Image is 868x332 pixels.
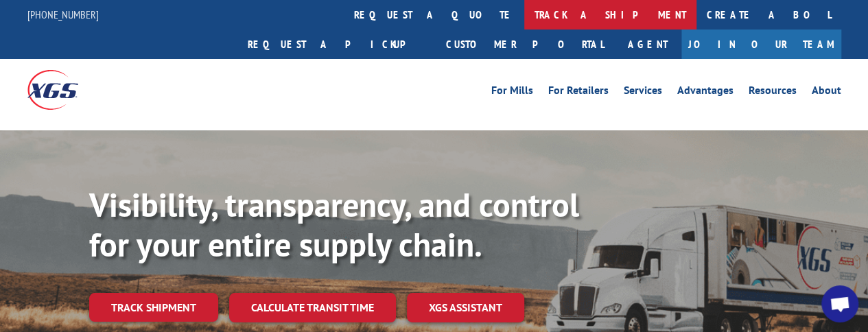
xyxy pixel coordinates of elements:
[821,285,858,322] a: Open chat
[89,293,218,322] a: Track shipment
[614,29,681,59] a: Agent
[436,29,614,59] a: Customer Portal
[812,85,841,100] a: About
[624,85,662,100] a: Services
[229,293,396,322] a: Calculate transit time
[548,85,609,100] a: For Retailers
[677,85,734,100] a: Advantages
[491,85,533,100] a: For Mills
[749,85,797,100] a: Resources
[237,29,436,59] a: Request a pickup
[89,183,579,265] b: Visibility, transparency, and control for your entire supply chain.
[407,293,524,322] a: XGS ASSISTANT
[681,29,841,59] a: Join Our Team
[27,8,99,21] a: [PHONE_NUMBER]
